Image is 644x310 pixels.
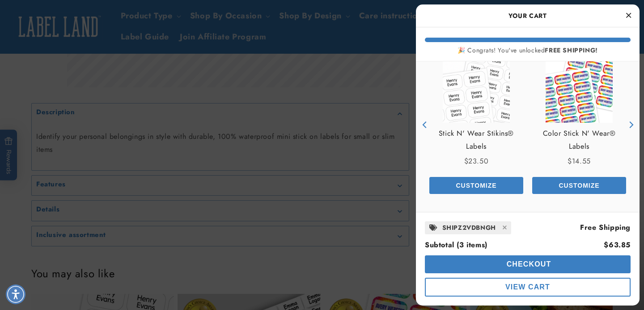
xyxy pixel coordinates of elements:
button: Are these labels dishwasher safe? [25,25,126,42]
h2: Your Cart [425,9,631,22]
b: FREE SHIPPING! [545,46,597,55]
img: View Stick N' Wear Stikins® Labels [443,56,510,123]
span: Free Shipping [580,222,631,232]
a: View Color Stick N' Wear® Labels [532,127,626,153]
a: View Stick N' Wear Stikins® Labels [429,127,523,153]
span: $23.50 [464,156,489,166]
div: product [425,47,528,203]
span: Subtotal (3 items) [425,240,487,250]
div: 🎉 Congrats! You've unlocked [425,47,631,54]
iframe: Sign Up via Text for Offers [7,238,113,265]
button: Add the product, Assorted Name Labels to Cart [532,177,626,194]
img: Color Stick N' Wear® Labels - Label Land [546,56,613,123]
span: $14.55 [568,156,591,166]
span: Checkout [504,260,551,268]
button: How long before using labeled items? [17,50,126,67]
div: $63.85 [604,239,631,252]
span: Customize [559,182,599,189]
button: cart [425,278,631,297]
button: Previous [418,118,432,131]
button: Close Cart [622,9,635,22]
button: cart [425,255,631,273]
button: Add the product, Stick N' Wear Stikins® Labels to Cart [429,177,523,194]
div: Accessibility Menu [6,284,25,304]
button: Next [624,118,637,131]
span: Customize [456,182,496,189]
div: product [528,47,631,203]
span: View Cart [505,283,550,291]
span: SHIPZ2VDBNGH [442,222,496,233]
